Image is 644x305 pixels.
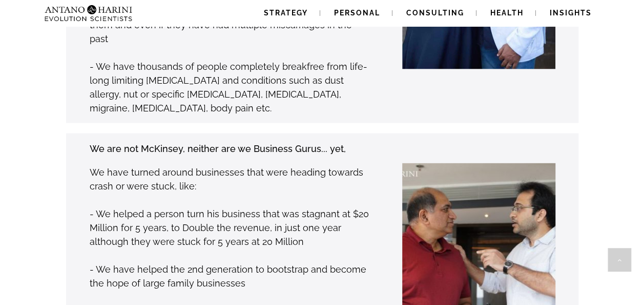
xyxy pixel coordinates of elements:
span: Personal [334,9,380,17]
span: Insights [550,9,592,17]
p: We have turned around businesses that were heading towards crash or were stuck, like: [90,165,370,193]
strong: We are not McKinsey, neither are we Business Gurus... yet, [90,143,346,154]
span: Health [490,9,524,17]
span: Strategy [264,9,308,17]
span: Consulting [406,9,464,17]
p: - We have thousands of people completely breakfree from life-long limiting [MEDICAL_DATA] and con... [90,60,370,115]
p: - We have helped the 2nd generation to bootstrap and become the hope of large family businesses [90,262,370,290]
p: - We helped a person turn his business that was stagnant at $20 Million for 5 years, to Double th... [90,207,370,249]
